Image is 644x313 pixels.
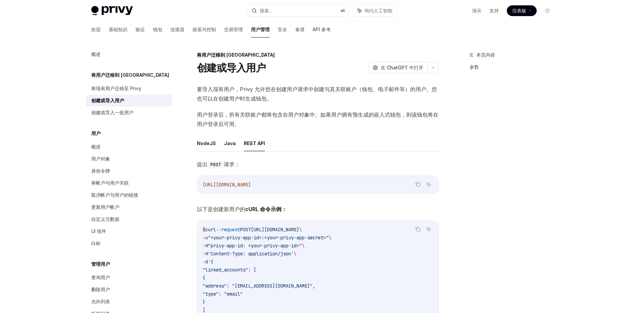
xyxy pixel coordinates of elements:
a: 删除用户 [86,284,172,296]
a: 连接器 [170,21,184,38]
button: REST API [244,135,265,151]
span: "<your-privy-app-id>:<your-privy-app-secret>" [208,235,329,241]
a: 用户对象 [86,153,172,165]
button: 询问人工智能 [424,225,433,234]
font: NodeJS [197,140,216,146]
span: [URL][DOMAIN_NAME] [251,227,299,233]
font: 本页内容 [476,52,495,58]
font: cURL 命令示例： [245,206,287,212]
span: { [203,275,205,281]
span: \ [329,235,331,241]
span: '{ [208,259,213,265]
button: 询问人工智能 [424,180,433,189]
a: 允许列表 [86,296,172,308]
span: [URL][DOMAIN_NAME] [203,182,251,188]
button: 复制代码块中的内容 [414,225,422,234]
span: \ [299,227,302,233]
a: 创建或导入一批用户 [86,107,172,119]
a: 仪表板 [507,5,537,16]
span: POST [240,227,251,233]
button: 在 ChatGPT 中打开 [368,62,427,73]
span: } [203,299,205,305]
a: 更新用户帐户 [86,201,172,213]
button: 切换暗模式 [542,5,553,16]
font: 参数 [470,64,479,70]
font: 验证 [136,26,145,32]
font: 将用户迁移到 [GEOGRAPHIC_DATA] [197,52,275,58]
font: 取消帐户与用户的链接 [91,192,138,198]
font: 要导入现有用户，Privy 允许您在创建用户请求中创建与其关联账户（钱包、电子邮件等）的用户。您也可以在创建用户时生成钱包。 [197,86,437,102]
a: 自定义元数据 [86,213,172,225]
span: ] [203,307,205,313]
a: 欢迎 [91,21,101,38]
a: 钱包 [153,21,162,38]
font: REST API [244,140,265,146]
button: 询问人工智能 [353,5,397,17]
a: 查询用户 [86,271,172,284]
font: 允许列表 [91,299,110,304]
font: 支持 [489,8,499,13]
font: 身份令牌 [91,168,110,174]
a: 身份令牌 [86,165,172,177]
font: 交易管理 [224,26,243,32]
a: UI 组件 [86,225,172,237]
font: 食谱 [295,26,305,32]
span: -d [203,259,208,265]
a: 验证 [136,21,145,38]
font: 创建或导入用户 [197,62,266,74]
a: 将帐户与用户关联 [86,177,172,189]
font: 在 ChatGPT 中打开 [381,65,423,70]
span: "linked_accounts": [ [203,267,256,273]
a: 概述 [86,141,172,153]
font: 演示 [472,8,481,13]
font: UI 组件 [91,228,106,234]
font: 用户管理 [251,26,270,32]
font: 用户登录后，所有关联账户都将包含在用户对象中。如果用户拥有预生成的嵌入式钱包，则该钱包将在用户登录后可用。 [197,111,438,127]
a: 参数 [470,62,558,72]
font: 自定义元数据 [91,216,119,222]
a: 基础知识 [109,21,127,38]
font: 管理用户 [91,261,110,267]
a: 交易管理 [224,21,243,38]
a: 安全 [278,21,287,38]
a: 用户管理 [251,21,270,38]
font: 将现有用户迁移至 Privy [91,85,141,91]
a: 政策与控制 [193,21,216,38]
button: 搜索...⌘K [247,5,350,17]
a: 创建或导入用户 [86,95,172,107]
a: API 参考 [313,21,331,38]
font: 政策与控制 [193,26,216,32]
font: API 参考 [313,26,331,32]
font: K [342,8,345,13]
font: 查询用户 [91,274,110,280]
span: -u [203,235,208,241]
span: "privy-app-id: <your-privy-app-id>" [208,243,302,249]
font: 更新用户帐户 [91,204,119,210]
font: 用户 [91,130,101,136]
button: NodeJS [197,135,216,151]
span: "type": "email" [203,291,243,297]
font: 用户对象 [91,156,110,162]
font: 将用户迁移到 [GEOGRAPHIC_DATA] [91,72,169,78]
font: 创建新用户的 [213,206,245,212]
span: $ [203,227,205,233]
font: 创建或导入一批用户 [91,110,133,115]
span: --request [216,227,240,233]
a: 食谱 [295,21,305,38]
a: 将现有用户迁移至 Privy [86,82,172,95]
font: ⌘ [340,8,342,13]
span: -H [203,243,208,249]
a: 取消帐户与用户的链接 [86,189,172,201]
img: 灯光标志 [91,6,133,15]
button: Java [224,135,236,151]
font: 询问人工智能 [364,8,392,13]
span: \ [302,243,305,249]
a: 支持 [489,7,499,14]
font: 概述 [91,144,101,149]
span: \ [294,251,297,257]
font: 仪表板 [512,8,526,13]
span: curl [205,227,216,233]
font: 基础知识 [109,26,127,32]
font: 将帐户与用户关联 [91,180,129,186]
span: 'Content-Type: application/json' [208,251,294,257]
